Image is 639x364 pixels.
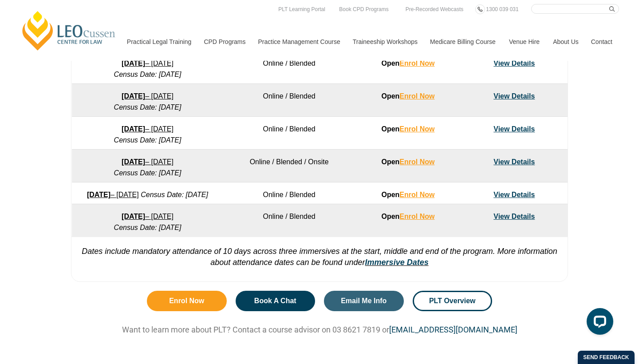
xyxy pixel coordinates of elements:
[546,23,584,61] a: About Us
[276,4,327,14] a: PLT Learning Portal
[341,297,387,305] span: Email Me Info
[223,84,355,117] td: Online / Blended
[122,158,174,166] a: [DATE]– [DATE]
[67,324,572,335] p: Want to learn more about PLT? Contact a course advisor on 03 8621 7819 or
[82,247,557,267] em: Dates include mandatory attendance of 10 days across three immersives at the start, middle and en...
[114,71,181,78] em: Census Date: [DATE]
[122,92,174,100] a: [DATE]– [DATE]
[493,125,535,133] a: View Details
[399,92,434,100] a: Enrol Now
[87,191,110,198] strong: [DATE]
[399,125,434,133] a: Enrol Now
[413,291,493,311] a: PLT Overview
[389,325,517,334] a: [EMAIL_ADDRESS][DOMAIN_NAME]
[141,191,208,198] em: Census Date: [DATE]
[324,291,404,311] a: Email Me Info
[223,204,355,237] td: Online / Blended
[114,169,181,177] em: Census Date: [DATE]
[502,23,546,61] a: Venue Hire
[223,117,355,150] td: Online / Blended
[399,59,434,67] a: Enrol Now
[223,51,355,84] td: Online / Blended
[493,158,535,166] a: View Details
[381,158,434,166] strong: Open
[122,59,145,67] strong: [DATE]
[122,125,174,133] a: [DATE]– [DATE]
[493,92,535,100] a: View Details
[399,213,434,220] a: Enrol Now
[493,191,535,198] a: View Details
[122,59,174,67] a: [DATE]– [DATE]
[484,4,521,14] a: 1300 039 031
[223,150,355,182] td: Online / Blended / Onsite
[381,191,434,198] strong: Open
[20,10,118,51] a: [PERSON_NAME] Centre for Law
[252,23,346,61] a: Practice Management Course
[114,136,181,144] em: Census Date: [DATE]
[429,297,476,305] span: PLT Overview
[122,213,145,220] strong: [DATE]
[580,305,617,342] iframe: LiveChat chat widget
[346,23,423,61] a: Traineeship Workshops
[236,291,316,311] a: Book A Chat
[381,125,434,133] strong: Open
[122,125,145,133] strong: [DATE]
[254,297,296,305] span: Book A Chat
[399,191,434,198] a: Enrol Now
[337,4,390,14] a: Book CPD Programs
[197,23,251,61] a: CPD Programs
[584,23,619,61] a: Contact
[381,213,434,220] strong: Open
[114,103,181,111] em: Census Date: [DATE]
[486,6,518,12] span: 1300 039 031
[114,224,181,231] em: Census Date: [DATE]
[120,23,197,61] a: Practical Legal Training
[122,92,145,100] strong: [DATE]
[381,92,434,100] strong: Open
[493,59,535,67] a: View Details
[381,59,434,67] strong: Open
[223,182,355,204] td: Online / Blended
[403,4,466,14] a: Pre-Recorded Webcasts
[147,291,227,311] a: Enrol Now
[399,158,434,166] a: Enrol Now
[493,213,535,220] a: View Details
[365,258,429,267] a: Immersive Dates
[169,297,204,305] span: Enrol Now
[122,213,174,220] a: [DATE]– [DATE]
[122,158,145,166] strong: [DATE]
[423,23,502,61] a: Medicare Billing Course
[87,191,139,198] a: [DATE]– [DATE]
